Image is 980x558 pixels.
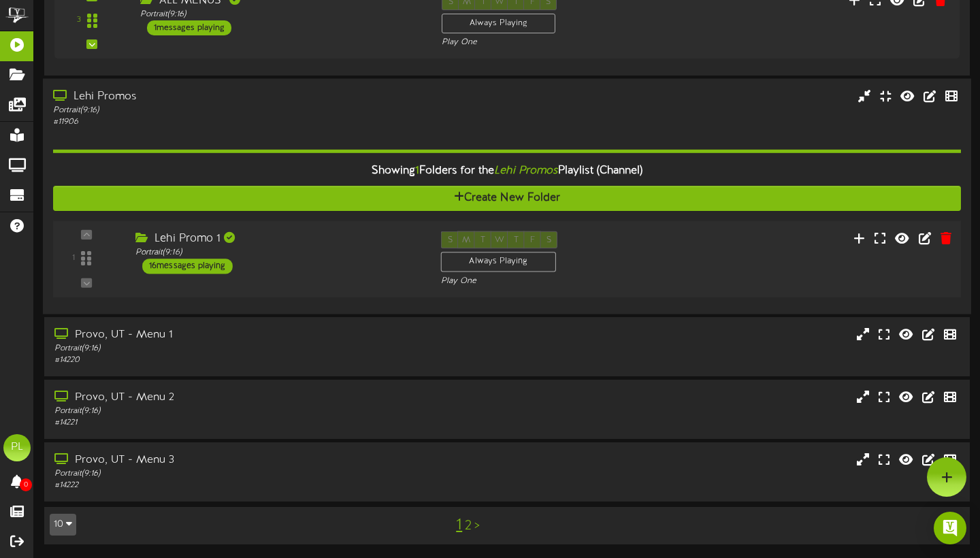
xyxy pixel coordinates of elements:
[142,259,233,274] div: 16 messages playing
[53,104,419,116] div: Portrait ( 9:16 )
[441,276,649,287] div: Play One
[54,327,420,343] div: Provo, UT - Menu 1
[54,417,420,429] div: # 14221
[53,89,419,105] div: Lehi Promos
[20,478,32,491] span: 0
[147,20,231,35] div: 1 messages playing
[934,512,966,544] div: Open Intercom Messenger
[442,37,648,48] div: Play One
[135,247,421,259] div: Portrait ( 9:16 )
[53,116,419,128] div: # 11906
[54,390,420,406] div: Provo, UT - Menu 2
[465,519,472,534] a: 2
[456,516,462,534] a: 1
[54,453,420,468] div: Provo, UT - Menu 3
[140,9,421,20] div: Portrait ( 9:16 )
[43,157,971,186] div: Showing Folders for the Playlist (Channel)
[474,519,480,534] a: >
[415,165,419,177] span: 1
[3,434,31,461] div: PL
[442,14,555,33] div: Always Playing
[53,186,961,211] button: Create New Folder
[441,252,556,272] div: Always Playing
[54,468,420,480] div: Portrait ( 9:16 )
[50,514,76,536] button: 10
[54,406,420,417] div: Portrait ( 9:16 )
[54,355,420,366] div: # 14220
[135,231,421,247] div: Lehi Promo 1
[54,480,420,491] div: # 14222
[54,343,420,355] div: Portrait ( 9:16 )
[494,165,557,177] i: Lehi Promos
